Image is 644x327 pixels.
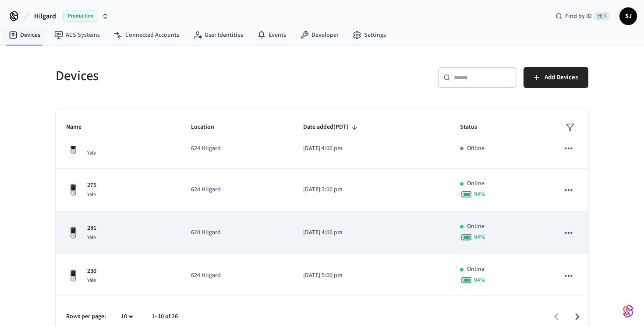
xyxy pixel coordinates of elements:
[191,144,282,153] p: 624 Hilgard
[87,181,96,190] p: 275
[474,190,485,199] span: 94 %
[107,27,186,43] a: Connected Accounts
[117,310,138,323] div: 10
[303,120,360,134] span: Date added(PDT)
[303,228,439,237] p: [DATE] 4:00 pm
[567,306,587,327] button: Go to next page
[66,269,80,283] img: Yale Assure Touchscreen Wifi Smart Lock, Satin Nickel, Front
[548,8,616,24] div: Find by ID⌘ K
[467,144,485,153] p: Offline
[623,304,633,318] img: SeamLogoGradient.69752ec5.svg
[87,277,96,284] span: Yale
[191,271,282,280] p: 624 Hilgard
[66,120,93,134] span: Name
[66,141,80,155] img: Yale Assure Touchscreen Wifi Smart Lock, Satin Nickel, Front
[47,27,107,43] a: ACS Systems
[565,12,592,21] span: Find by ID
[87,267,96,276] p: 230
[545,72,578,83] span: Add Devices
[474,233,485,242] span: 94 %
[620,8,636,24] span: SJ
[191,120,226,134] span: Location
[87,149,96,157] span: Yale
[303,271,439,280] p: [DATE] 5:00 pm
[524,67,588,88] button: Add Devices
[66,312,106,321] p: Rows per page:
[56,67,317,85] h5: Devices
[191,185,282,194] p: 624 Hilgard
[2,27,47,43] a: Devices
[191,228,282,237] p: 624 Hilgard
[186,27,250,43] a: User Identities
[87,234,96,241] span: Yale
[250,27,293,43] a: Events
[619,7,637,25] button: SJ
[303,144,439,153] p: [DATE] 4:00 pm
[467,265,485,274] p: Online
[594,12,609,21] span: ⌘ K
[467,222,485,231] p: Online
[152,312,178,321] p: 1–10 of 26
[34,11,56,21] span: Hilgard
[346,27,393,43] a: Settings
[87,191,96,198] span: Yale
[474,276,485,285] span: 94 %
[467,179,485,188] p: Online
[87,224,96,233] p: 281
[63,11,98,22] span: Production
[66,226,80,240] img: Yale Assure Touchscreen Wifi Smart Lock, Satin Nickel, Front
[460,120,488,134] span: Status
[293,27,346,43] a: Developer
[66,183,80,197] img: Yale Assure Touchscreen Wifi Smart Lock, Satin Nickel, Front
[303,185,439,194] p: [DATE] 3:00 pm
